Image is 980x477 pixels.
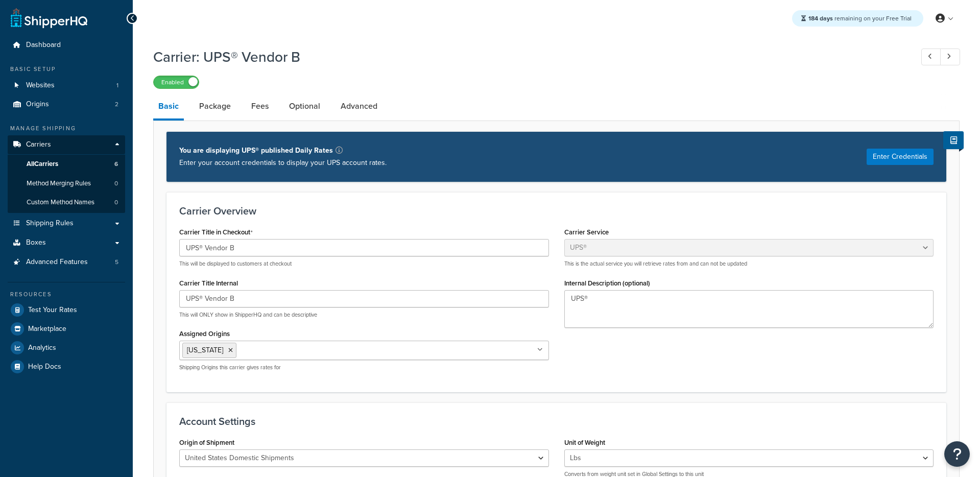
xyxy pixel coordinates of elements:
[246,94,274,118] a: Fees
[28,363,61,371] span: Help Docs
[8,320,125,338] a: Marketplace
[8,76,125,95] li: Websites
[8,301,125,319] a: Test Your Rates
[8,135,125,154] a: Carriers
[921,49,941,65] a: Previous Record
[564,260,934,268] p: This is the actual service you will retrieve rates from and can not be updated
[8,193,125,212] li: Custom Method Names
[8,65,125,74] div: Basic Setup
[153,94,184,121] a: Basic
[179,311,549,319] p: This will ONLY show in ShipperHQ and can be descriptive
[8,357,125,376] a: Help Docs
[8,76,125,95] a: Websites1
[8,253,125,272] li: Advanced Features
[564,279,650,287] label: Internal Description (optional)
[116,81,118,90] span: 1
[28,306,77,315] span: Test Your Rates
[153,47,902,67] h1: Carrier: UPS® Vendor B
[194,94,236,118] a: Package
[8,174,125,193] li: Method Merging Rules
[115,100,118,109] span: 2
[114,198,118,207] span: 0
[28,344,56,352] span: Analytics
[179,364,549,371] p: Shipping Origins this carrier gives rates for
[26,100,49,109] span: Origins
[27,198,94,207] span: Custom Method Names
[8,339,125,357] a: Analytics
[808,14,833,23] strong: 184 days
[154,76,199,88] label: Enabled
[26,41,61,50] span: Dashboard
[179,330,230,338] label: Assigned Origins
[26,219,74,228] span: Shipping Rules
[8,135,125,213] li: Carriers
[179,145,387,157] p: You are displaying UPS® published Daily Rates
[8,290,125,299] div: Resources
[26,238,46,247] span: Boxes
[8,193,125,212] a: Custom Method Names0
[8,233,125,252] a: Boxes
[179,157,387,169] p: Enter your account credentials to display your UPS account rates.
[8,95,125,114] a: Origins2
[8,36,125,55] a: Dashboard
[115,258,118,267] span: 5
[179,228,253,236] label: Carrier Title in Checkout
[808,14,912,23] span: remaining on your Free Trial
[179,439,234,446] label: Origin of Shipment
[867,149,934,165] button: Enter Credentials
[944,441,970,467] button: Open Resource Center
[8,253,125,272] a: Advanced Features5
[27,160,58,169] span: All Carriers
[179,279,238,287] label: Carrier Title Internal
[8,155,125,174] a: AllCarriers6
[8,95,125,114] li: Origins
[114,179,118,188] span: 0
[27,179,91,188] span: Method Merging Rules
[187,345,223,355] span: [US_STATE]
[8,174,125,193] a: Method Merging Rules0
[26,258,88,267] span: Advanced Features
[8,214,125,233] a: Shipping Rules
[26,81,55,90] span: Websites
[564,439,605,446] label: Unit of Weight
[179,260,549,268] p: This will be displayed to customers at checkout
[28,325,66,333] span: Marketplace
[26,140,51,149] span: Carriers
[179,416,934,427] h3: Account Settings
[940,49,960,65] a: Next Record
[943,131,964,149] button: Show Help Docs
[336,94,383,118] a: Advanced
[564,290,934,328] textarea: UPS®
[564,228,609,236] label: Carrier Service
[8,124,125,133] div: Manage Shipping
[114,160,118,169] span: 6
[284,94,325,118] a: Optional
[179,205,934,217] h3: Carrier Overview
